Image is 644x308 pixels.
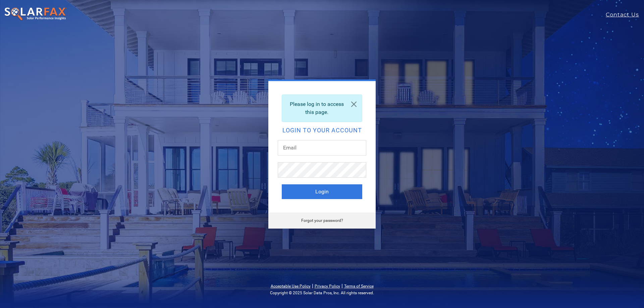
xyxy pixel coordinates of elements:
[282,127,362,133] h2: Login to your account
[301,218,343,223] a: Forgot your password?
[282,95,362,122] div: Please log in to access this page.
[606,11,644,19] a: Contact Us
[346,95,362,114] a: Close
[341,283,343,289] span: |
[282,184,362,199] button: Login
[271,284,311,289] a: Acceptable Use Policy
[315,284,340,289] a: Privacy Policy
[278,140,366,156] input: Email
[312,283,313,289] span: |
[344,284,374,289] a: Terms of Service
[4,7,67,21] img: SolarFax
